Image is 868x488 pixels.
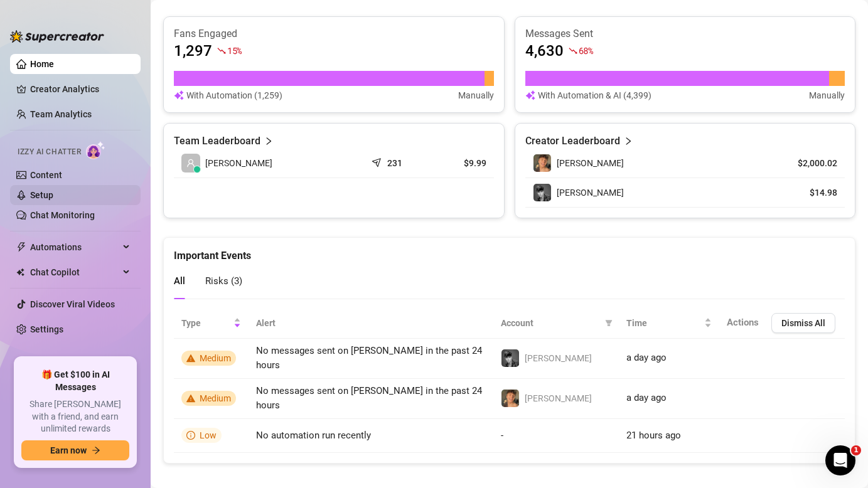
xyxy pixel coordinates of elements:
a: Setup [30,190,53,200]
span: Share [PERSON_NAME] with a friend, and earn unlimited rewards [21,398,129,435]
article: $2,000.02 [780,157,837,169]
span: Medium [200,353,231,363]
span: Automations [30,237,119,257]
img: Marius [533,154,551,172]
article: Manually [458,88,494,102]
img: svg%3e [525,88,535,102]
span: No messages sent on [PERSON_NAME] in the past 24 hours [256,345,482,371]
th: Time [619,308,719,339]
article: Team Leaderboard [174,134,260,149]
article: Creator Leaderboard [525,134,620,149]
span: info-circle [186,431,195,440]
span: No automation run recently [256,430,371,441]
span: Medium [200,393,231,403]
a: Content [30,170,62,180]
span: 🎁 Get $100 in AI Messages [21,369,129,393]
article: 231 [387,157,402,169]
span: right [624,134,633,149]
iframe: Intercom live chat [825,445,855,475]
button: Dismiss All [771,313,835,333]
th: Type [174,308,249,339]
span: Risks ( 3 ) [205,275,242,287]
img: Marius [533,184,551,201]
span: Actions [727,317,759,328]
button: Earn nowarrow-right [21,440,129,460]
article: 4,630 [525,41,564,61]
th: Alert [249,308,493,339]
a: Home [30,59,54,69]
article: $9.99 [437,157,486,169]
span: fall [569,46,577,55]
span: All [174,275,185,287]
span: Earn now [50,445,87,455]
span: right [264,134,273,149]
img: Chat Copilot [16,268,24,277]
span: warning [186,394,195,403]
span: a day ago [626,352,667,363]
span: 21 hours ago [626,430,681,441]
span: Type [181,316,231,330]
span: No messages sent on [PERSON_NAME] in the past 24 hours [256,385,482,411]
article: Messages Sent [525,27,845,41]
span: 1 [851,445,861,455]
span: send [372,155,384,167]
a: Chat Monitoring [30,210,95,220]
a: Team Analytics [30,109,92,119]
span: thunderbolt [16,242,26,252]
span: 68 % [579,45,593,56]
span: Izzy AI Chatter [18,146,81,158]
span: [PERSON_NAME] [557,158,624,168]
a: Creator Analytics [30,79,131,99]
span: [PERSON_NAME] [205,156,272,170]
span: 15 % [227,45,242,56]
span: Time [626,316,702,330]
article: With Automation & AI (4,399) [538,88,651,102]
article: Manually [809,88,845,102]
article: $14.98 [780,186,837,199]
img: Marius [501,390,519,407]
span: fall [217,46,226,55]
span: Chat Copilot [30,262,119,282]
span: warning [186,354,195,363]
span: filter [603,314,615,332]
span: a day ago [626,392,667,403]
span: Account [501,316,600,330]
article: Fans Engaged [174,27,494,41]
span: user [186,159,195,167]
img: logo-BBDzfeDw.svg [10,30,104,43]
article: With Automation (1,259) [186,88,282,102]
span: - [501,430,503,441]
span: [PERSON_NAME] [525,353,592,363]
img: svg%3e [174,88,184,102]
span: arrow-right [92,446,100,455]
img: Marius [501,349,519,367]
span: [PERSON_NAME] [557,188,624,198]
a: Settings [30,324,63,334]
span: filter [605,319,613,327]
span: [PERSON_NAME] [525,393,592,403]
article: 1,297 [174,41,212,61]
a: Discover Viral Videos [30,299,115,309]
img: AI Chatter [86,141,105,159]
span: Low [200,430,217,440]
div: Important Events [174,238,845,263]
span: Dismiss All [781,318,825,328]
